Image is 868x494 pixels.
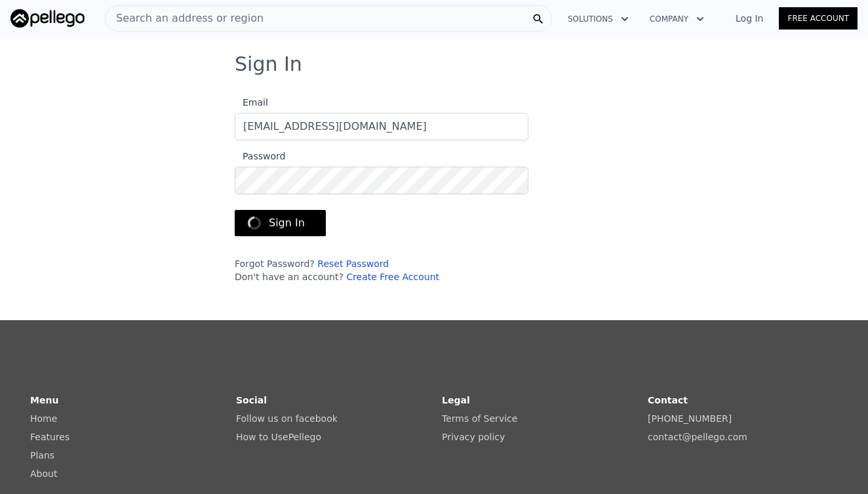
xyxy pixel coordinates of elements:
strong: Legal [442,395,470,405]
span: Email [235,97,268,108]
a: About [30,468,57,479]
input: Email [235,113,528,140]
h3: Sign In [235,52,633,76]
button: Company [639,7,715,31]
a: Terms of Service [442,413,517,424]
a: Privacy policy [442,432,505,442]
a: How to UsePellego [236,432,321,442]
a: Follow us on facebook [236,413,338,424]
div: Forgot Password? Don't have an account? [235,257,528,283]
a: Create Free Account [346,272,439,282]
a: Log In [720,12,779,25]
a: Features [30,432,69,442]
span: Password [235,151,285,161]
input: Password [235,167,528,194]
a: [PHONE_NUMBER] [648,413,732,424]
span: Search an address or region [106,10,264,26]
strong: Menu [30,395,58,405]
a: Home [30,413,57,424]
a: contact@pellego.com [648,432,747,442]
strong: Contact [648,395,688,405]
a: Free Account [779,7,858,30]
button: Solutions [557,7,639,31]
a: Plans [30,450,54,461]
strong: Social [236,395,267,405]
img: Pellego [10,9,85,28]
a: Reset Password [317,258,389,269]
button: Sign In [235,210,326,236]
